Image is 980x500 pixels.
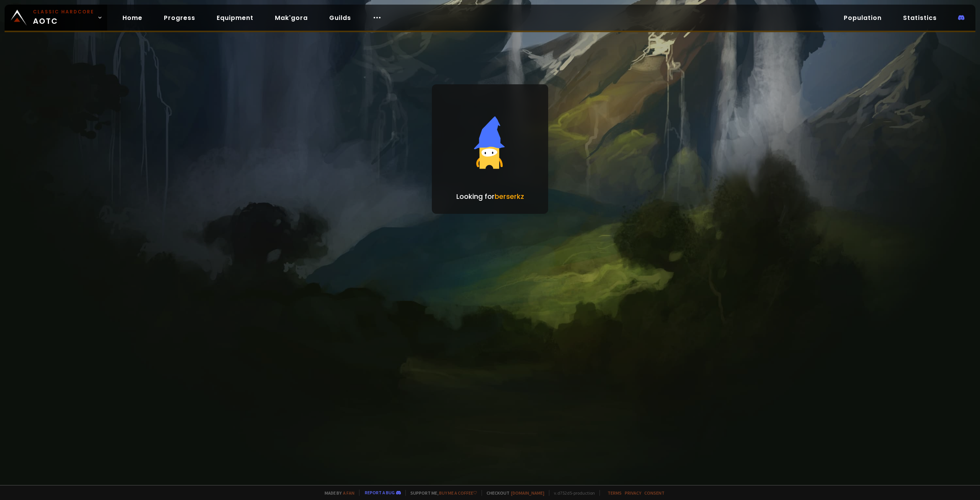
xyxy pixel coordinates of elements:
[158,10,201,26] a: Progress
[644,490,665,496] a: Consent
[625,490,641,496] a: Privacy
[320,490,354,496] span: Made by
[608,490,622,496] a: Terms
[323,10,357,26] a: Guilds
[269,10,314,26] a: Mak'gora
[549,490,595,496] span: v. d752d5 - production
[116,10,149,26] a: Home
[5,5,107,31] a: Classic HardcoreAOTC
[495,192,524,201] span: berserkz
[343,490,354,496] a: a fan
[33,8,94,15] small: Classic Hardcore
[482,490,544,496] span: Checkout
[405,490,477,496] span: Support me,
[456,191,524,202] p: Looking for
[365,490,395,495] a: Report a bug
[33,8,94,27] span: AOTC
[838,10,888,26] a: Population
[211,10,260,26] a: Equipment
[511,490,544,496] a: [DOMAIN_NAME]
[897,10,943,26] a: Statistics
[439,490,477,496] a: Buy me a coffee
